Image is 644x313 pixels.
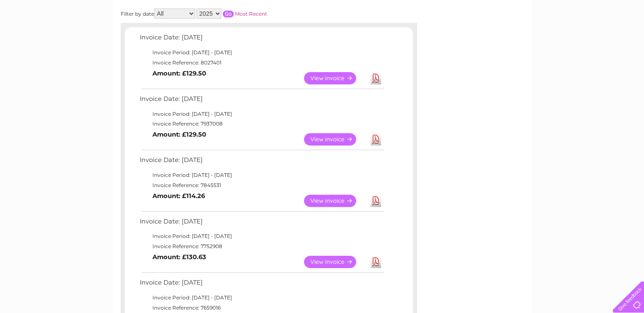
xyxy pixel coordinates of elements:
[138,93,385,109] td: Invoice Date: [DATE]
[570,36,583,42] a: Blog
[304,256,366,268] a: View
[235,11,267,17] a: Most Recent
[22,22,66,48] img: logo.png
[138,48,385,58] td: Invoice Period: [DATE] - [DATE]
[370,133,381,145] a: Download
[138,154,385,170] td: Invoice Date: [DATE]
[616,36,636,42] a: Log out
[495,36,511,42] a: Water
[152,131,206,138] b: Amount: £129.50
[370,72,381,84] a: Download
[138,231,385,241] td: Invoice Period: [DATE] - [DATE]
[304,195,366,207] a: View
[152,70,206,77] b: Amount: £129.50
[138,293,385,303] td: Invoice Period: [DATE] - [DATE]
[121,8,343,19] div: Filter by date
[138,180,385,190] td: Invoice Reference: 7845531
[370,195,381,207] a: Download
[138,58,385,68] td: Invoice Reference: 8027401
[138,216,385,232] td: Invoice Date: [DATE]
[304,133,366,145] a: View
[152,192,205,200] b: Amount: £114.26
[138,277,385,293] td: Invoice Date: [DATE]
[484,4,543,15] a: 0333 014 3131
[138,241,385,252] td: Invoice Reference: 7752908
[138,32,385,48] td: Invoice Date: [DATE]
[516,36,535,42] a: Energy
[152,253,206,261] b: Amount: £130.63
[370,256,381,268] a: Download
[304,72,366,84] a: View
[138,303,385,313] td: Invoice Reference: 7659016
[138,109,385,119] td: Invoice Period: [DATE] - [DATE]
[588,36,608,42] a: Contact
[138,170,385,180] td: Invoice Period: [DATE] - [DATE]
[540,36,565,42] a: Telecoms
[138,119,385,129] td: Invoice Reference: 7937008
[122,5,522,41] div: Clear Business is a trading name of Verastar Limited (registered in [GEOGRAPHIC_DATA] No. 3667643...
